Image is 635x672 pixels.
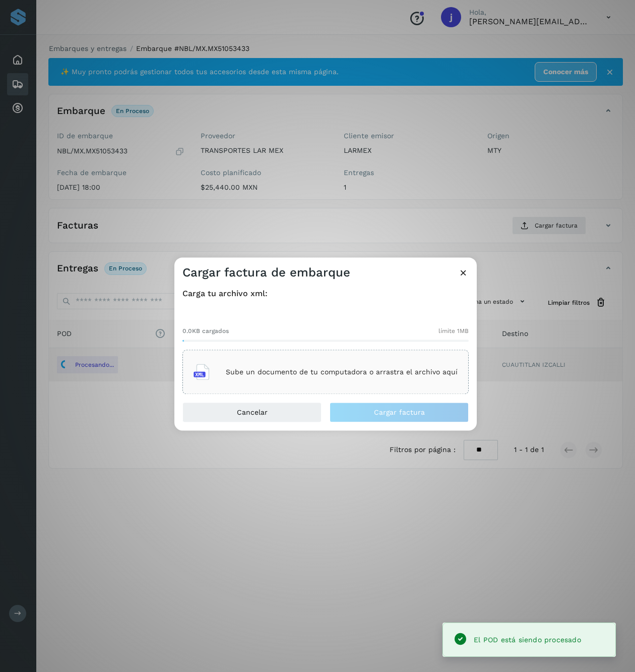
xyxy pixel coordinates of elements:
h3: Cargar factura de embarque [182,265,350,280]
span: límite 1MB [438,327,469,336]
p: Sube un documento de tu computadora o arrastra el archivo aquí [226,368,458,376]
span: Cargar factura [374,409,425,416]
button: Cargar factura [330,403,469,423]
span: Cancelar [237,409,268,416]
span: El POD está siendo procesado [474,636,581,644]
span: 0.0KB cargados [182,327,229,336]
button: Cancelar [182,403,322,423]
h4: Carga tu archivo xml: [182,289,469,298]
